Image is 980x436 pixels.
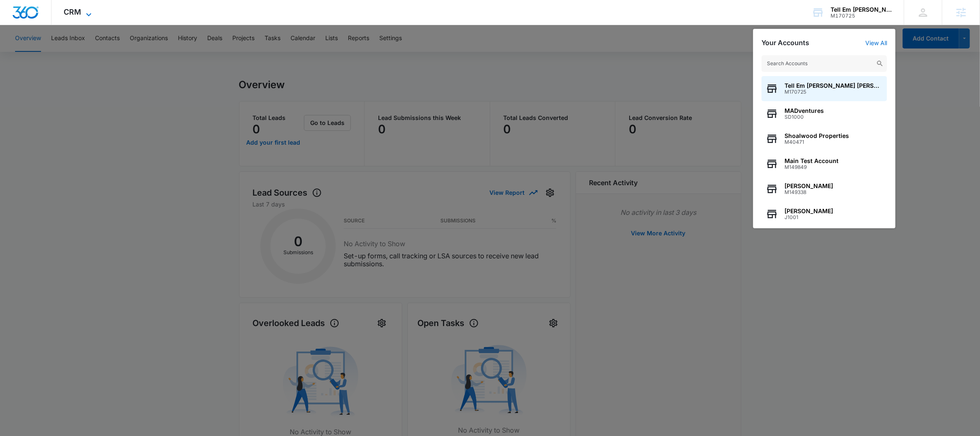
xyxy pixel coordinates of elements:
[761,101,887,126] button: MADventuresSD1000
[831,6,892,13] div: account name
[761,76,887,101] button: Tell Em [PERSON_NAME] [PERSON_NAME]M170725
[785,114,824,120] span: SD1000
[761,151,887,176] button: Main Test AccountM149849
[785,183,833,189] span: [PERSON_NAME]
[785,164,839,170] span: M149849
[785,158,839,164] span: Main Test Account
[785,139,849,145] span: M40471
[865,39,887,46] a: View All
[761,176,887,201] button: [PERSON_NAME]M149338
[785,189,833,195] span: M149338
[761,126,887,151] button: Shoalwood PropertiesM40471
[831,13,892,19] div: account id
[785,214,833,220] span: J1001
[761,39,809,47] h2: Your Accounts
[785,208,833,214] span: [PERSON_NAME]
[785,82,883,89] span: Tell Em [PERSON_NAME] [PERSON_NAME]
[785,133,849,139] span: Shoalwood Properties
[64,8,82,16] span: CRM
[785,89,883,95] span: M170725
[761,201,887,227] button: [PERSON_NAME]J1001
[785,107,824,114] span: MADventures
[761,55,887,72] input: Search Accounts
